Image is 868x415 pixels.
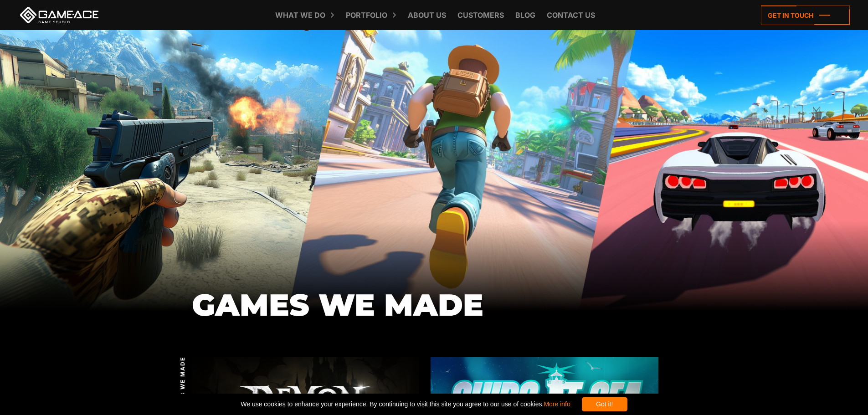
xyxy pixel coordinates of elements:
a: Get in touch [761,5,850,25]
span: We use cookies to enhance your experience. By continuing to visit this site you agree to our use ... [241,397,570,411]
a: More info [544,400,570,408]
div: Got it! [582,397,627,411]
h1: GAMES WE MADE [192,288,677,322]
